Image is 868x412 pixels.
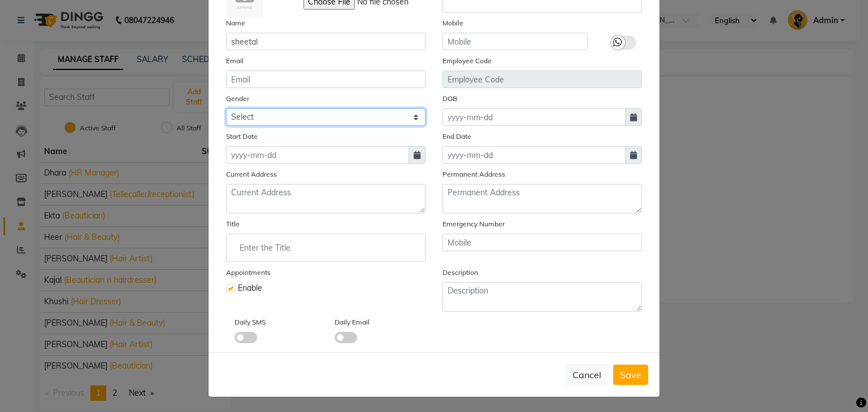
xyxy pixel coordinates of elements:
span: Enable [238,282,262,294]
label: Start Date [226,132,258,142]
input: Mobile [442,33,588,50]
label: Daily Email [335,317,370,327]
label: Current Address [226,169,277,179]
label: End Date [442,132,471,142]
label: Permanent Address [442,169,505,179]
label: Appointments [226,268,271,278]
label: Mobile [442,18,463,28]
label: Employee Code [442,56,492,66]
input: yyyy-mm-dd [442,146,626,164]
label: Emergency Number [442,219,505,229]
label: Daily SMS [235,317,266,327]
input: Mobile [442,234,642,251]
label: Description [442,268,478,278]
label: Email [226,56,244,66]
input: Employee Code [442,71,642,88]
input: yyyy-mm-dd [442,108,626,126]
span: Save [620,369,641,380]
label: Name [226,18,245,28]
label: DOB [442,94,457,104]
input: Enter the Title [231,236,420,259]
button: Save [613,365,648,385]
label: Gender [226,94,249,104]
input: Name [226,33,426,50]
label: Title [226,219,240,229]
input: yyyy-mm-dd [226,146,409,164]
input: Email [226,71,426,88]
button: Cancel [565,364,609,385]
